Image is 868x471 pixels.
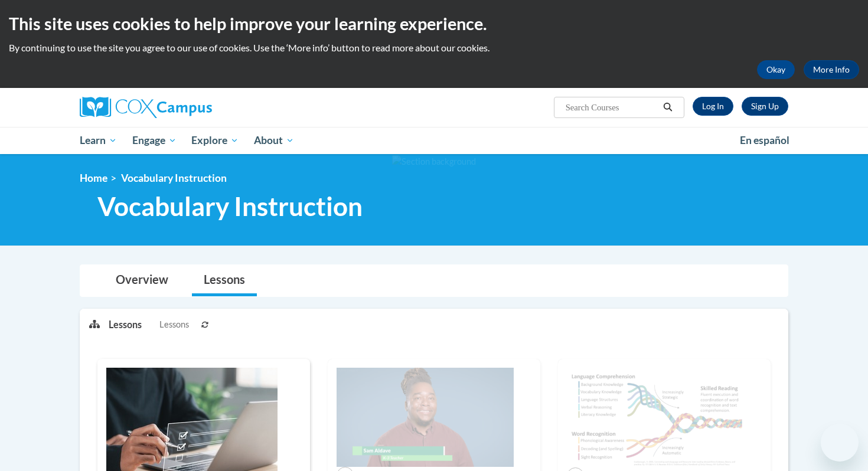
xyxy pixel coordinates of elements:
[659,100,677,115] button: Search
[72,127,125,154] a: Learn
[192,265,257,296] a: Lessons
[80,97,212,118] img: Cox Campus
[9,12,859,35] h2: This site uses cookies to help improve your learning experience.
[337,368,514,467] img: Course Image
[109,318,142,331] p: Lessons
[191,133,239,148] span: Explore
[693,97,733,116] a: Log In
[246,127,302,154] a: About
[254,133,294,148] span: About
[121,172,227,184] span: Vocabulary Instruction
[804,60,859,79] a: More Info
[97,191,363,222] span: Vocabulary Instruction
[567,368,744,467] img: Course Image
[159,318,189,331] span: Lessons
[80,97,304,118] a: Cox Campus
[9,41,859,54] p: By continuing to use the site you agree to our use of cookies. Use the ‘More info’ button to read...
[80,133,117,148] span: Learn
[125,127,184,154] a: Engage
[757,60,795,79] button: Okay
[184,127,246,154] a: Explore
[732,128,797,153] a: En español
[132,133,177,148] span: Engage
[742,97,788,116] a: Register
[62,127,806,154] div: Main menu
[392,155,476,168] img: Section background
[564,100,659,115] input: Search Courses
[80,172,107,184] a: Home
[740,134,789,146] span: En español
[821,424,859,462] iframe: Button to launch messaging window
[104,265,180,296] a: Overview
